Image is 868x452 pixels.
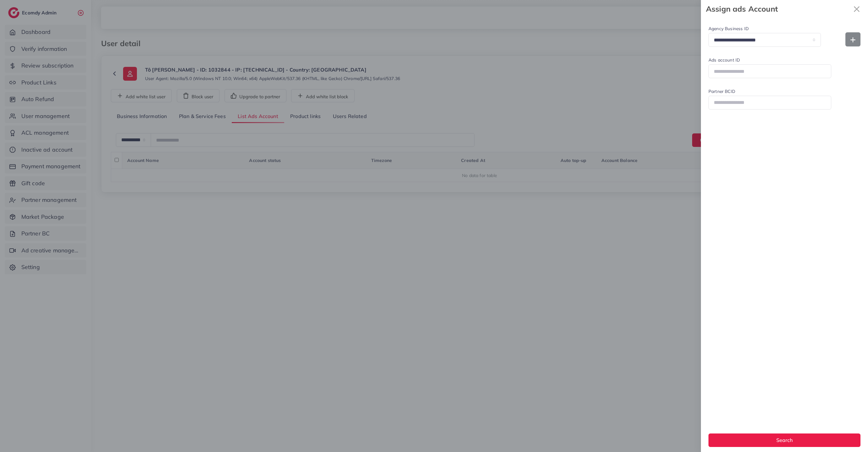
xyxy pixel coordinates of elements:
label: Partner BCID [708,88,831,94]
label: Ads account ID [708,57,831,63]
label: Agency Business ID [708,25,821,32]
img: Add new [850,37,855,42]
span: Search [776,437,793,443]
svg: x [850,3,863,15]
button: Search [708,433,860,447]
strong: Assign ads Account [706,3,850,14]
button: Close [850,3,863,15]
